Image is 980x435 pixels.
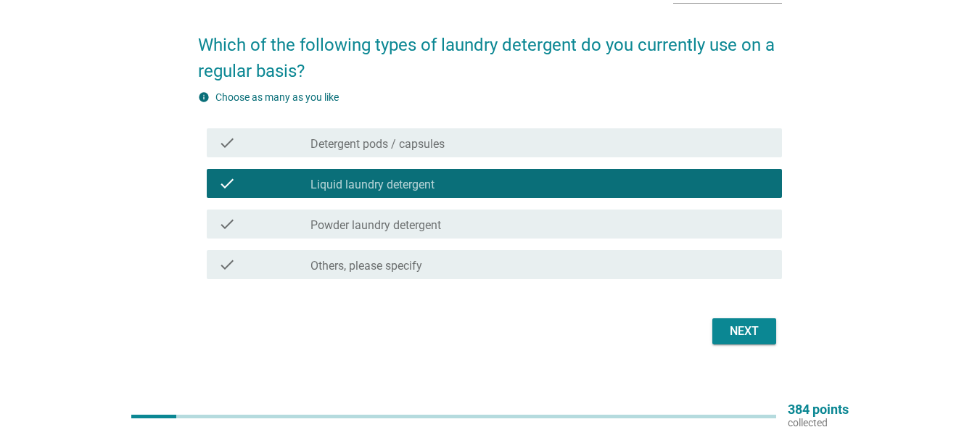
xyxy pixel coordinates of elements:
[310,178,435,192] label: Liquid laundry detergent
[712,318,776,344] button: Next
[724,323,765,340] div: Next
[218,175,236,192] i: check
[218,256,236,273] i: check
[310,137,445,152] label: Detergent pods / capsules
[198,17,782,84] h2: Which of the following types of laundry detergent do you currently use on a regular basis?
[788,416,849,429] p: collected
[198,91,210,103] i: info
[215,91,339,103] label: Choose as many as you like
[218,215,236,233] i: check
[788,403,849,416] p: 384 points
[310,259,422,273] label: Others, please specify
[218,134,236,152] i: check
[310,218,441,233] label: Powder laundry detergent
